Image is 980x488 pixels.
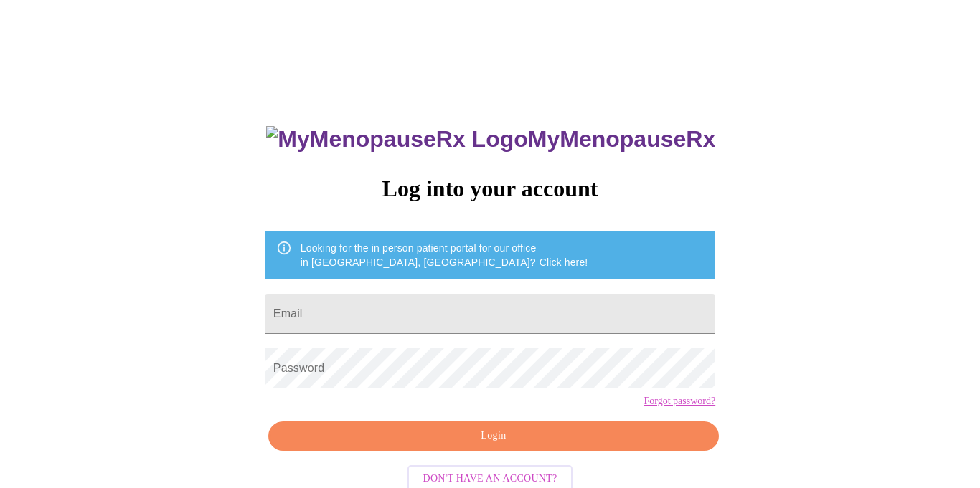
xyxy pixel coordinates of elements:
[540,257,588,268] a: Click here!
[301,235,588,275] div: Looking for the in person patient portal for our office in [GEOGRAPHIC_DATA], [GEOGRAPHIC_DATA]?
[644,396,715,407] a: Forgot password?
[266,126,715,153] h3: MyMenopauseRx
[265,176,715,202] h3: Log into your account
[285,427,702,445] span: Login
[404,472,577,484] a: Don't have an account?
[268,421,719,451] button: Login
[423,470,557,488] span: Don't have an account?
[266,126,527,153] img: MyMenopauseRx Logo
